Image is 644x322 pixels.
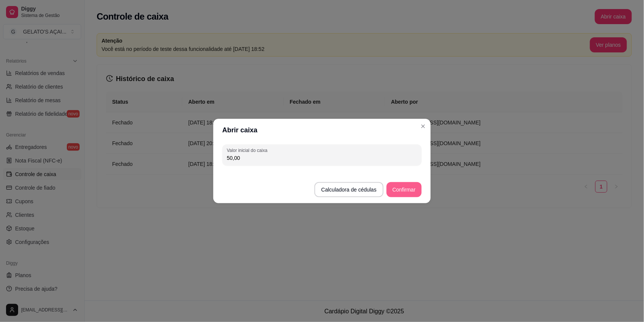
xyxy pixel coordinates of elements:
header: Abrir caixa [213,119,431,141]
button: Close [417,120,429,132]
label: Valor inicial do caixa [227,147,270,153]
button: Confirmar [387,182,422,197]
button: Calculadora de cédulas [314,182,383,197]
input: Valor inicial do caixa [227,154,417,162]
